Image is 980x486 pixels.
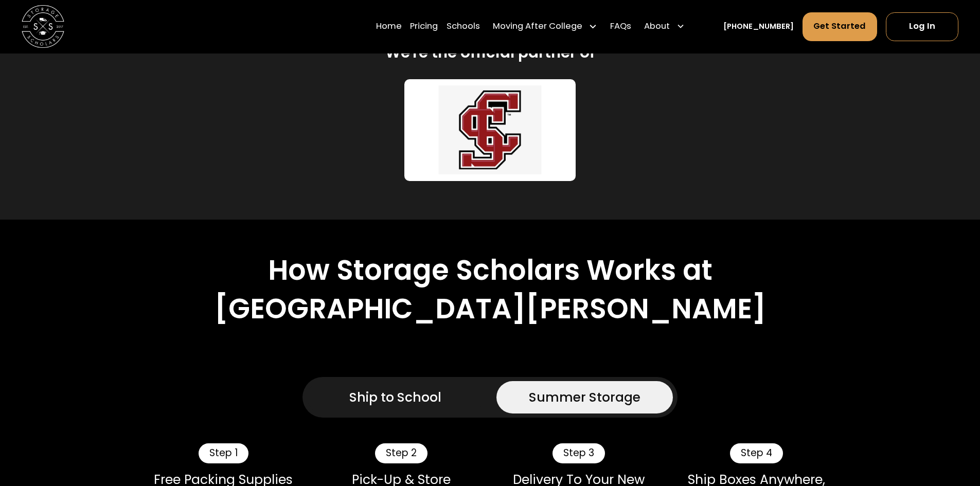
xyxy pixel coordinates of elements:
[723,21,794,32] a: [PHONE_NUMBER]
[493,21,582,33] div: Moving After College
[730,443,783,463] div: Step 4
[803,12,878,41] a: Get Started
[199,443,248,463] div: Step 1
[215,292,766,326] h2: [GEOGRAPHIC_DATA][PERSON_NAME]
[385,43,595,62] h2: We're the official partner of
[886,12,958,41] a: Log In
[610,12,631,42] a: FAQs
[375,443,427,463] div: Step 2
[376,12,402,42] a: Home
[529,388,640,407] div: Summer Storage
[268,254,712,287] h2: How Storage Scholars Works at
[553,443,605,463] div: Step 3
[410,12,438,42] a: Pricing
[644,21,670,33] div: About
[489,12,602,42] div: Moving After College
[349,388,441,407] div: Ship to School
[640,12,689,42] div: About
[22,5,64,48] img: Storage Scholars main logo
[447,12,480,42] a: Schools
